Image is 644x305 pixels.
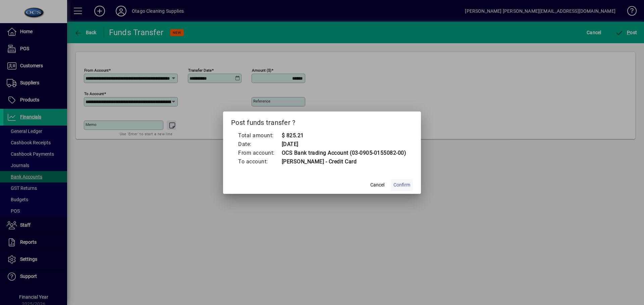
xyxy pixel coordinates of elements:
span: Confirm [393,181,410,188]
td: [DATE] [281,140,407,149]
td: [PERSON_NAME] - Credit Card [281,157,407,166]
button: Confirm [391,179,413,191]
span: Cancel [370,181,384,188]
h2: Post funds transfer ? [223,111,421,131]
td: Date: [238,140,281,149]
td: Total amount: [238,131,281,140]
td: From account: [238,149,281,157]
td: $ 825.21 [281,131,407,140]
button: Cancel [367,179,388,191]
td: OCS Bank trading Account (03-0905-0155082-00) [281,149,407,157]
td: To account: [238,157,281,166]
